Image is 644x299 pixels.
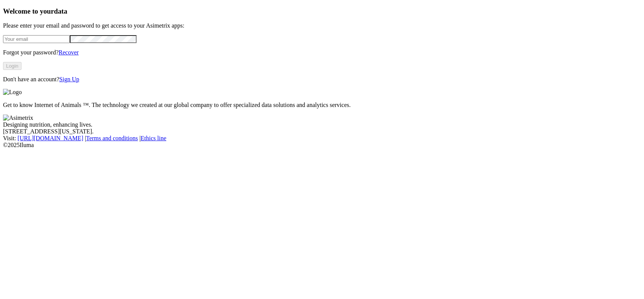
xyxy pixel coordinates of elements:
div: Designing nutrition, enhancing lives. [3,121,641,128]
a: Ethics line [141,135,166,141]
a: Terms and conditions [86,135,138,141]
a: Recover [58,49,78,56]
div: [STREET_ADDRESS][US_STATE]. [3,128,641,135]
p: Forgot your password? [3,49,641,56]
div: © 2025 Iluma [3,142,641,149]
div: Visit : | | [3,135,641,142]
p: Don't have an account? [3,76,641,83]
button: Login [3,62,22,70]
h3: Welcome to your [3,7,641,15]
input: Your email [3,35,70,43]
img: Asimetrix [3,115,33,121]
a: [URL][DOMAIN_NAME] [18,135,83,141]
p: Get to know Internet of Animals ™. The technology we created at our global company to offer speci... [3,102,641,108]
span: data [54,7,67,15]
img: Logo [3,89,22,96]
p: Please enter your email and password to get access to your Asimetrix apps: [3,22,641,29]
a: Sign Up [59,76,79,82]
